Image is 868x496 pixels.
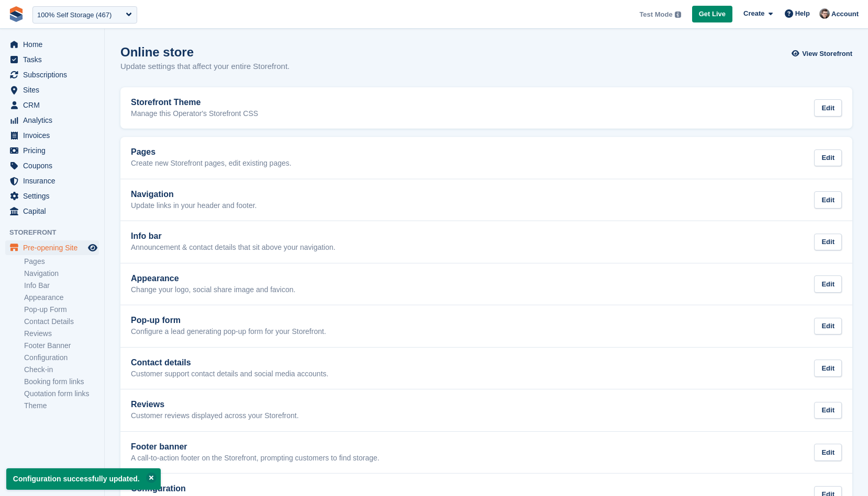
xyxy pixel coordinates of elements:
[5,83,99,97] a: menu
[5,240,99,255] a: menu
[5,174,99,188] a: menu
[131,109,258,119] p: Manage this Operator's Storefront CSS
[5,37,99,52] a: menu
[131,358,328,367] h2: Contact details
[23,98,86,112] span: CRM
[819,8,830,19] img: Steven Hylands
[131,454,380,463] p: A call-to-action footer on the Storefront, prompting customers to find storage.
[24,365,99,375] a: Check-in
[23,174,86,188] span: Insurance
[23,67,86,82] span: Subscriptions
[131,484,338,493] h2: Configuration
[120,263,852,305] a: Appearance Change your logo, social share image and favicon. Edit
[131,327,326,337] p: Configure a lead generating pop-up form for your Storefront.
[131,98,258,107] h2: Storefront Theme
[131,370,328,379] p: Customer support contact details and social media accounts.
[24,281,99,291] a: Info Bar
[23,240,86,255] span: Pre-opening Site
[5,113,99,128] a: menu
[120,137,852,179] a: Pages Create new Storefront pages, edit existing pages. Edit
[23,143,86,158] span: Pricing
[131,400,299,409] h2: Reviews
[743,8,764,19] span: Create
[131,316,326,325] h2: Pop-up form
[5,158,99,173] a: menu
[5,189,99,203] a: menu
[23,189,86,203] span: Settings
[5,143,99,158] a: menu
[692,6,732,23] a: Get Live
[120,348,852,389] a: Contact details Customer support contact details and social media accounts. Edit
[86,241,99,254] a: Preview store
[24,401,99,411] a: Theme
[814,191,842,209] div: Edit
[24,389,99,399] a: Quotation form links
[5,52,99,67] a: menu
[131,201,257,211] p: Update links in your header and footer.
[802,49,852,59] span: View Storefront
[120,179,852,221] a: Navigation Update links in your header and footer. Edit
[5,67,99,82] a: menu
[831,9,859,19] span: Account
[120,45,290,59] h1: Online store
[23,83,86,97] span: Sites
[23,113,86,128] span: Analytics
[24,329,99,339] a: Reviews
[814,402,842,419] div: Edit
[814,149,842,167] div: Edit
[120,389,852,431] a: Reviews Customer reviews displayed across your Storefront. Edit
[120,87,852,129] a: Storefront Theme Manage this Operator's Storefront CSS Edit
[814,234,842,251] div: Edit
[23,158,86,173] span: Coupons
[24,317,99,327] a: Contact Details
[23,37,86,52] span: Home
[131,285,295,295] p: Change your logo, social share image and favicon.
[794,45,852,62] a: View Storefront
[24,257,99,267] a: Pages
[131,411,299,421] p: Customer reviews displayed across your Storefront.
[131,232,336,241] h2: Info bar
[23,204,86,218] span: Capital
[24,353,99,363] a: Configuration
[675,11,681,18] img: icon-info-grey-7440780725fd019a000dd9b08b2336e03edf1995a4989e88bcd33f0948082b44.svg
[120,432,852,474] a: Footer banner A call-to-action footer on the Storefront, prompting customers to find storage. Edit
[120,61,290,73] p: Update settings that affect your entire Storefront.
[814,99,842,117] div: Edit
[120,221,852,263] a: Info bar Announcement & contact details that sit above your navigation. Edit
[814,444,842,461] div: Edit
[5,98,99,112] a: menu
[24,269,99,279] a: Navigation
[24,293,99,303] a: Appearance
[131,190,257,199] h2: Navigation
[24,341,99,351] a: Footer Banner
[6,468,161,490] p: Configuration successfully updated.
[814,318,842,335] div: Edit
[5,128,99,143] a: menu
[131,147,292,157] h2: Pages
[639,9,672,20] span: Test Mode
[699,9,726,19] span: Get Live
[131,442,380,452] h2: Footer banner
[120,305,852,347] a: Pop-up form Configure a lead generating pop-up form for your Storefront. Edit
[23,52,86,67] span: Tasks
[8,6,24,22] img: stora-icon-8386f47178a22dfd0bd8f6a31ec36ba5ce8667c1dd55bd0f319d3a0aa187defe.svg
[131,274,295,283] h2: Appearance
[814,360,842,377] div: Edit
[131,159,292,168] p: Create new Storefront pages, edit existing pages.
[24,377,99,387] a: Booking form links
[5,204,99,218] a: menu
[9,227,104,238] span: Storefront
[23,128,86,143] span: Invoices
[795,8,810,19] span: Help
[814,275,842,293] div: Edit
[37,10,112,20] div: 100% Self Storage (467)
[131,243,336,252] p: Announcement & contact details that sit above your navigation.
[24,305,99,315] a: Pop-up Form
